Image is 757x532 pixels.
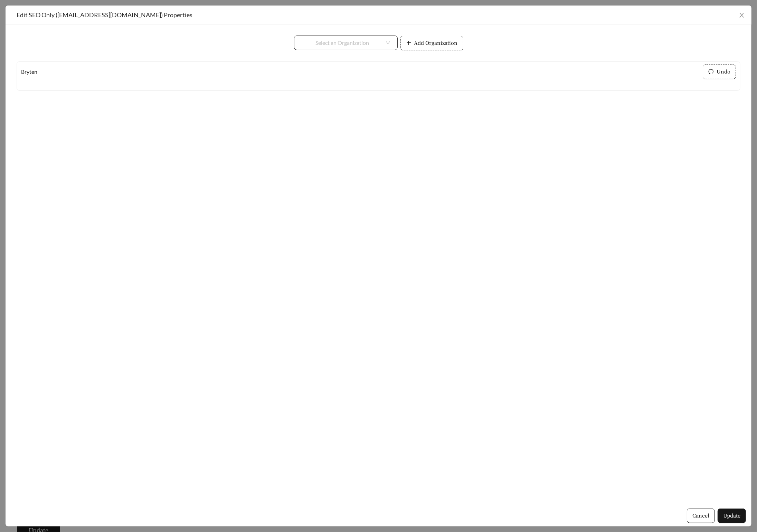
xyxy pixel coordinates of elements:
span: Add Organization [414,39,458,47]
div: Edit SEO Only ([EMAIL_ADDRESS][DOMAIN_NAME]) Properties [17,11,740,19]
a: Bryten [21,68,37,75]
span: Update [723,512,740,520]
button: Close [732,6,751,25]
button: Cancel [687,509,715,523]
button: plusAdd Organization [400,36,463,50]
span: plus [406,40,411,47]
span: close [739,12,745,18]
span: Cancel [692,512,709,520]
button: Update [718,509,746,523]
span: Undo [717,68,730,76]
span: undo [708,69,714,75]
button: undoUndo [703,65,736,79]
